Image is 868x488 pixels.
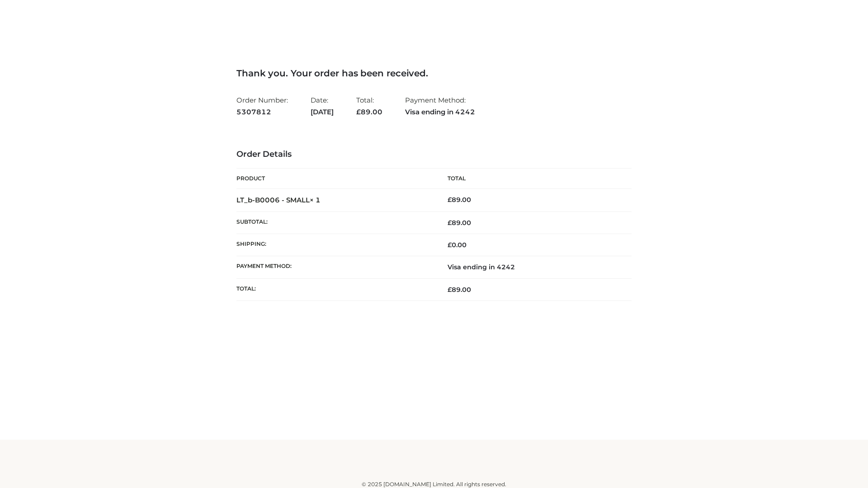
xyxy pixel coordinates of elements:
li: Payment Method: [405,92,475,120]
span: £ [448,196,452,204]
span: 89.00 [448,219,471,227]
h3: Order Details [236,150,632,160]
th: Shipping: [236,234,434,256]
span: £ [356,108,361,116]
span: £ [448,286,452,294]
span: 89.00 [356,108,382,116]
span: £ [448,219,452,227]
th: Product [236,169,434,189]
li: Total: [356,92,382,120]
strong: Visa ending in 4242 [405,106,475,118]
th: Total: [236,278,434,300]
li: Order Number: [236,92,288,120]
bdi: 89.00 [448,196,471,204]
li: Date: [311,92,334,120]
strong: [DATE] [311,106,334,118]
span: 89.00 [448,286,471,294]
span: £ [448,241,452,249]
strong: × 1 [310,196,321,204]
h3: Thank you. Your order has been received. [236,68,632,79]
strong: 5307812 [236,106,288,118]
th: Total [434,169,632,189]
th: Payment method: [236,256,434,278]
th: Subtotal: [236,211,434,234]
strong: LT_b-B0006 - SMALL [236,196,321,204]
bdi: 0.00 [448,241,467,249]
td: Visa ending in 4242 [434,256,632,278]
